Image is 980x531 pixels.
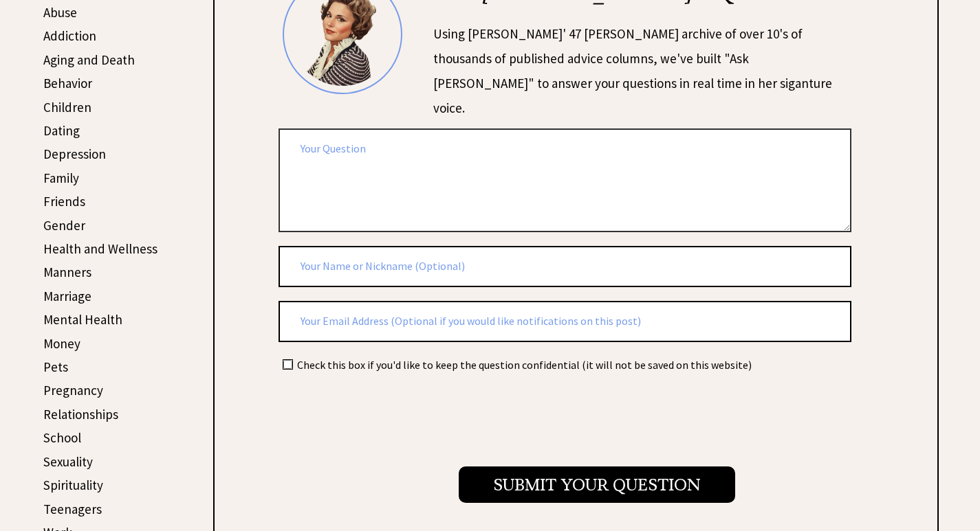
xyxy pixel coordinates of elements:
a: Dating [43,122,80,139]
a: Family [43,170,79,186]
a: Relationships [43,406,118,422]
a: Children [43,99,91,115]
a: Pets [43,359,68,375]
input: Submit your Question [459,466,735,503]
a: Spirituality [43,477,103,493]
a: Manners [43,264,91,280]
a: Addiction [43,27,96,44]
a: Sexuality [43,453,93,470]
a: Health and Wellness [43,240,157,257]
a: School [43,429,81,446]
input: Your Email Address (Optional if you would like notifications on this post) [279,301,851,342]
a: Friends [43,193,85,210]
a: Pregnancy [43,382,103,398]
a: Mental Health [43,311,122,328]
a: Depression [43,146,106,162]
iframe: reCAPTCHA [279,389,488,442]
div: Using [PERSON_NAME]' 47 [PERSON_NAME] archive of over 10's of thousands of published advice colum... [433,21,849,120]
a: Behavior [43,75,92,91]
a: Money [43,335,80,352]
a: Aging and Death [43,52,135,68]
input: Your Name or Nickname (Optional) [279,246,851,287]
a: Abuse [43,4,77,21]
a: Teenagers [43,501,102,517]
td: Check this box if you'd like to keep the question confidential (it will not be saved on this webs... [296,357,752,372]
a: Gender [43,217,85,234]
a: Marriage [43,288,91,304]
